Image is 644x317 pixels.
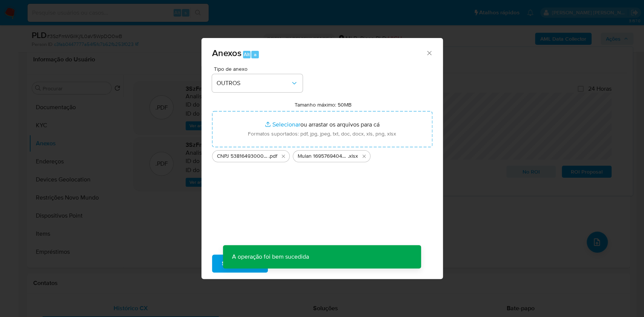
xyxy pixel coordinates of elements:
[223,245,318,268] p: A operação foi bem sucedida
[214,66,304,72] span: Tipo de anexo
[217,152,269,160] span: CNPJ 53816493000107 - INFOHD COMERCIO ELETRONICO LTDA - Documentos Google
[254,51,257,58] span: a
[360,152,369,161] button: Excluir Mulan 1695769404_2025_08_28_09_29_38.xlsx
[298,152,348,160] span: Mulan 1695769404_2025_08_28_09_29_38
[269,152,277,160] span: .pdf
[295,101,352,108] label: Tamanho máximo: 50MB
[426,49,432,56] button: Fechar
[212,255,268,273] button: Subir arquivo
[244,51,250,58] span: Alt
[222,255,258,272] span: Subir arquivo
[212,46,241,59] span: Anexos
[212,74,303,92] button: OUTROS
[281,255,305,272] span: Cancelar
[348,152,358,160] span: .xlsx
[279,152,288,161] button: Excluir CNPJ 53816493000107 - INFOHD COMERCIO ELETRONICO LTDA - Documentos Google.pdf
[217,79,290,87] span: OUTROS
[212,147,432,162] ul: Arquivos selecionados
